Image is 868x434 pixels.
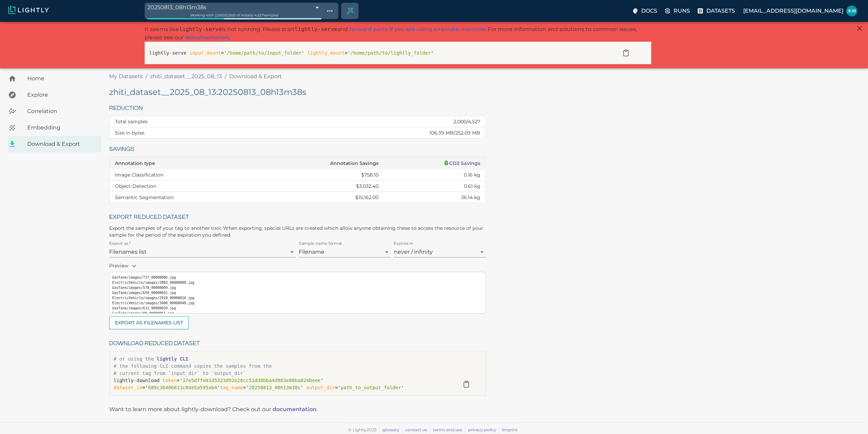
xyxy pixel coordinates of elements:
span: Explore [27,91,96,99]
span: Embedding [27,124,96,132]
a: My Datasets [109,72,143,81]
th: Size in bytes [109,127,265,139]
span: input_mount [189,50,221,56]
span: path_to_output_folder [341,385,401,390]
p: [EMAIL_ADDRESS][DOMAIN_NAME] [743,7,843,15]
h6: Reduction [109,103,486,114]
img: 祝木林 [846,5,857,16]
p: Want to learn more about lightly-download? Check out our . [109,405,318,414]
a: contact us [405,427,427,432]
a: zhiti_dataset__2025_08_13 [150,72,222,81]
li: / [146,72,147,81]
td: 0.61 kg [384,181,486,192]
span: 17e5dffe01d5323d92e28cc51dd8bba4d983e88ba824beee [182,378,321,383]
td: 36.14 kg [384,192,486,203]
a: glossary [382,427,399,432]
span: token [162,378,177,383]
h6: Savings [109,144,486,155]
p: lightly-serve =' ' =' ' [149,50,605,57]
p: lightly-download =' ' =' ' =' ' =' ' [114,377,451,391]
h6: Export reduced dataset [109,212,486,223]
div: Create selection [342,3,358,19]
td: 2,000 / 4,527 [265,116,486,127]
a: forward ports if you are using a remote machine [349,26,485,32]
label: Docs [630,5,660,17]
a: Embedding [8,120,101,136]
th: Total samples [109,116,265,127]
button: Copy to clipboard [619,46,633,60]
span: tag_name [220,385,243,390]
span: Download & Export [27,140,96,148]
p: Export the samples of your tag to another tool. When exporting, special URLs are created which al... [109,225,486,238]
span: lightly-serve [294,26,337,32]
td: Image Classification [109,169,258,181]
button: Show tag tree [324,5,336,17]
a: lightly CLI [157,356,188,362]
span: lightly_mount [307,50,345,56]
a: CO2 Savings [443,160,480,166]
div: Filename [299,247,391,257]
table: dataset tag savings [109,157,486,203]
li: / [225,72,226,81]
a: documentation [185,34,229,41]
span: /home/path/to/input_folder [227,50,301,56]
label: Sample name format [299,241,342,247]
a: documentation [273,406,317,412]
span: © Lightly 2025 [348,427,377,432]
span: lightly-serve [179,26,222,32]
span: Working with 2,000 / 2,000 of initially 4,527 samples [190,13,278,17]
th: Annotation Savings [258,157,384,169]
button: Export as Filenames list [109,316,189,330]
a: Home [8,70,101,87]
td: 106.39 MB / 252.09 MB [265,127,486,139]
td: $3,032.40 [258,181,384,192]
h5: zhiti_dataset__2025_08_13 : 20250813_08h13m38s [109,87,486,98]
nav: breadcrumb [109,72,483,81]
span: /home/path/to/lightly_folder [350,50,431,56]
p: Runs [674,7,690,15]
a: Explore [8,87,101,103]
p: Preview [109,260,486,272]
a: Correlation [8,103,101,120]
pre: GasTank/images/717_00000006.jpg ElectricVehicle/images/2803_00000008.jpg GasTank/images/578_00000... [112,275,483,326]
td: 0.16 kg [384,169,486,181]
nav: explore, analyze, sample, metadata, embedding, correlations label, download your dataset [8,70,101,152]
span: dataset_id [114,385,142,390]
table: dataset tag reduction [109,116,486,138]
span: # or using the [114,356,188,362]
p: Datasets [706,7,735,15]
td: $15,162.00 [258,192,384,203]
p: Download & Export [229,72,282,81]
p: It seems like is not running. Please start and . For more information and solutions to common iss... [145,25,651,42]
span: 689c36406611c0de5a595ab4 [148,385,217,390]
td: $758.10 [258,169,384,181]
th: Annotation type [109,157,258,169]
a: terms and use [433,427,462,432]
label: [EMAIL_ADDRESS][DOMAIN_NAME]祝木林 [740,3,860,18]
span: output_dir [306,385,335,390]
label: Datasets [695,5,738,17]
img: Lightly [8,6,49,14]
div: never / infinity [394,247,486,257]
a: Download & Export [8,136,101,152]
div: 20250813_08h13m38s [147,3,321,12]
td: Semantic Segmentation [109,192,258,203]
span: Correlation [27,107,96,115]
label: Expires in [394,241,414,247]
h6: Download reduced dataset [109,338,486,349]
div: Filenames list [109,247,296,257]
span: 20250813_08h13m38s [249,385,300,390]
p: Docs [641,7,657,15]
span: # the following CLI command copies the samples from the # current tag from `input_dir` to `output... [114,363,272,376]
label: Runs [663,5,693,17]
